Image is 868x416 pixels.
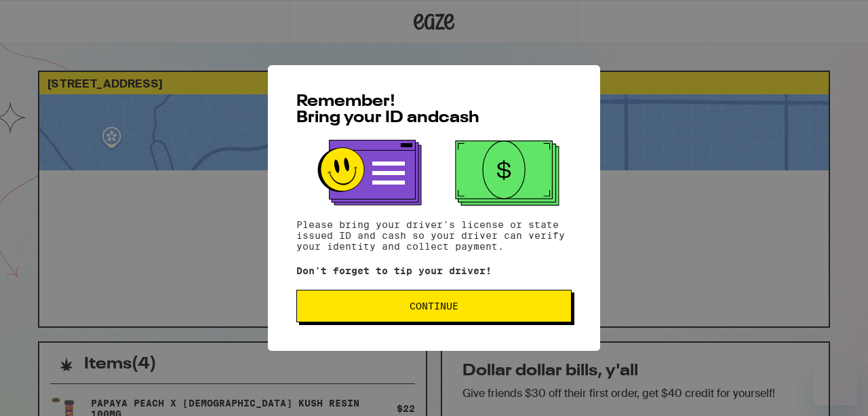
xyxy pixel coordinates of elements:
span: Remember! Bring your ID and cash [296,94,479,126]
span: Continue [410,301,458,311]
p: Don't forget to tip your driver! [296,265,572,276]
button: Continue [296,290,572,322]
iframe: Button to launch messaging window [814,362,857,405]
p: Please bring your driver's license or state issued ID and cash so your driver can verify your ide... [296,219,572,252]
